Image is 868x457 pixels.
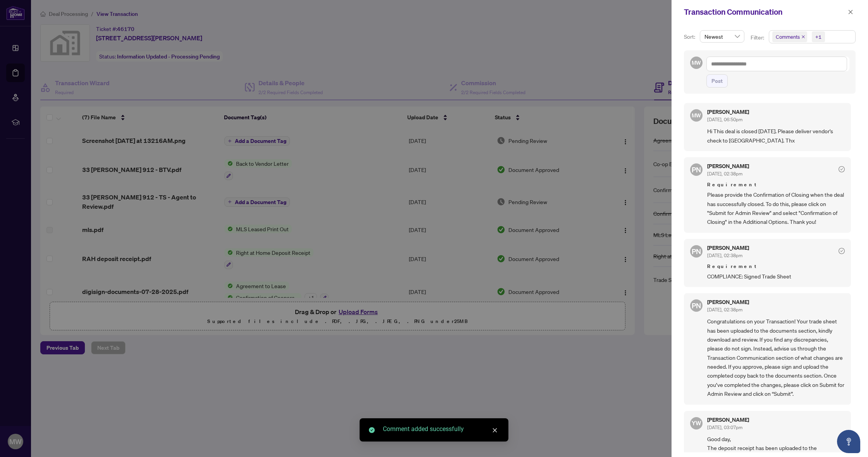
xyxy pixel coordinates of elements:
[815,33,821,41] div: +1
[801,35,805,39] span: close
[684,6,846,18] div: Transaction Communication
[684,33,697,41] p: Sort:
[707,127,845,145] span: Hi This deal is closed [DATE]. Please deliver vendor's check to [GEOGRAPHIC_DATA]. Thx
[704,31,740,42] span: Newest
[491,426,499,435] a: Close
[692,59,701,67] span: MW
[369,427,375,433] span: check-circle
[707,263,845,270] span: Requirement
[707,190,845,227] span: Please provide the Confirmation of Closing when the deal has successfully closed. To do this, ple...
[692,164,701,175] span: PN
[707,307,742,313] span: [DATE], 02:38pm
[707,163,749,169] h5: [PERSON_NAME]
[707,272,845,281] span: COMPLIANCE: Signed Trade Sheet
[848,9,853,15] span: close
[707,424,742,430] span: [DATE], 03:07pm
[776,33,800,41] span: Comments
[707,181,845,189] span: Requirement
[707,109,749,115] h5: [PERSON_NAME]
[692,246,701,257] span: PN
[383,424,499,434] div: Comment added successfully
[707,253,742,258] span: [DATE], 02:38pm
[707,417,749,423] h5: [PERSON_NAME]
[692,418,701,428] span: YW
[692,300,701,311] span: PN
[839,248,845,254] span: check-circle
[707,245,749,251] h5: [PERSON_NAME]
[839,166,845,172] span: check-circle
[751,33,765,42] p: Filter:
[706,74,728,88] button: Post
[772,31,807,42] span: Comments
[707,117,742,122] span: [DATE], 06:50pm
[692,112,701,120] span: MW
[707,171,742,177] span: [DATE], 02:38pm
[707,317,845,398] span: Congratulations on your Transaction! Your trade sheet has been uploaded to the documents section,...
[707,299,749,305] h5: [PERSON_NAME]
[837,430,860,453] button: Open asap
[492,428,498,433] span: close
